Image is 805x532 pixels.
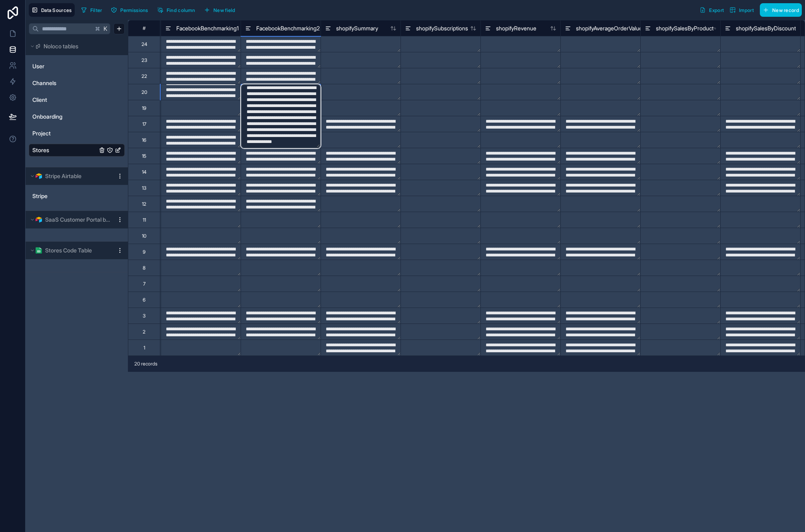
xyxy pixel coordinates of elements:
span: SaaS Customer Portal by Softr [45,216,110,224]
span: Project [32,129,51,137]
span: shopifySummary [336,24,378,32]
div: 3 [143,313,145,319]
img: Google Sheets logo [36,247,42,254]
div: 7 [143,281,145,287]
div: 16 [142,137,146,143]
span: Stripe [32,192,48,200]
span: Filter [90,7,102,13]
img: Airtable Logo [36,173,42,179]
span: Onboarding [32,113,62,121]
div: 10 [142,233,146,239]
a: Stores [32,146,97,154]
div: 1 [143,345,145,351]
a: Stripe [32,192,105,200]
button: Export [697,3,727,17]
button: Data Sources [29,3,75,17]
span: shopifySalesByDiscount [736,24,796,32]
span: FacebookBenchmarking2 [256,24,320,32]
div: Channels [29,77,125,89]
div: Stores [29,144,125,157]
div: 23 [141,57,147,64]
span: Find column [167,7,195,13]
a: Project [32,129,97,137]
button: Airtable LogoSaaS Customer Portal by Softr [29,214,114,225]
div: 19 [142,105,146,111]
span: Data Sources [41,7,72,13]
span: shopifyAverageOrderValue [576,24,642,32]
button: Airtable LogoStripe Airtable [29,171,114,182]
div: Stripe [29,190,125,202]
span: 20 records [134,361,157,367]
span: Export [709,7,724,13]
a: User [32,62,97,70]
button: Noloco tables [29,41,120,52]
div: 11 [143,217,146,223]
span: Stores Code Table [45,246,92,254]
span: Stores [32,146,49,154]
span: shopifySubscriptions [416,24,468,32]
div: 2 [143,329,145,335]
div: 20 [141,89,147,95]
button: Filter [78,4,105,16]
button: Permissions [108,4,151,16]
a: New record [757,3,802,17]
span: Channels [32,79,56,87]
span: shopifyRevenue [496,24,536,32]
button: Find column [154,4,198,16]
img: Airtable Logo [36,216,42,223]
button: Google Sheets logoStores Code Table [29,245,114,256]
span: K [103,26,108,32]
div: 22 [141,73,147,79]
button: Import [727,3,757,17]
span: User [32,62,44,70]
div: 9 [143,249,145,255]
div: 8 [143,265,145,271]
span: New record [772,7,799,13]
div: 12 [142,201,146,207]
div: User [29,60,125,73]
span: Import [739,7,754,13]
span: New field [213,7,235,13]
div: 15 [142,153,146,159]
div: 17 [142,121,146,127]
span: Permissions [120,7,148,13]
div: 24 [141,41,147,48]
button: New field [201,4,238,16]
span: Client [32,96,47,104]
a: Client [32,96,97,104]
button: New record [760,3,802,17]
div: 14 [142,169,146,175]
span: shopifySalesByProduct [656,24,713,32]
a: Permissions [108,4,154,16]
div: Onboarding [29,110,125,123]
div: Project [29,127,125,140]
a: Channels [32,79,97,87]
span: Stripe Airtable [45,172,82,180]
div: # [134,25,154,31]
span: FacebookBenchmarking1 [176,24,239,32]
span: Noloco tables [44,42,78,50]
a: Onboarding [32,113,97,121]
div: 6 [143,297,145,303]
div: Client [29,93,125,106]
div: 13 [142,185,146,191]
